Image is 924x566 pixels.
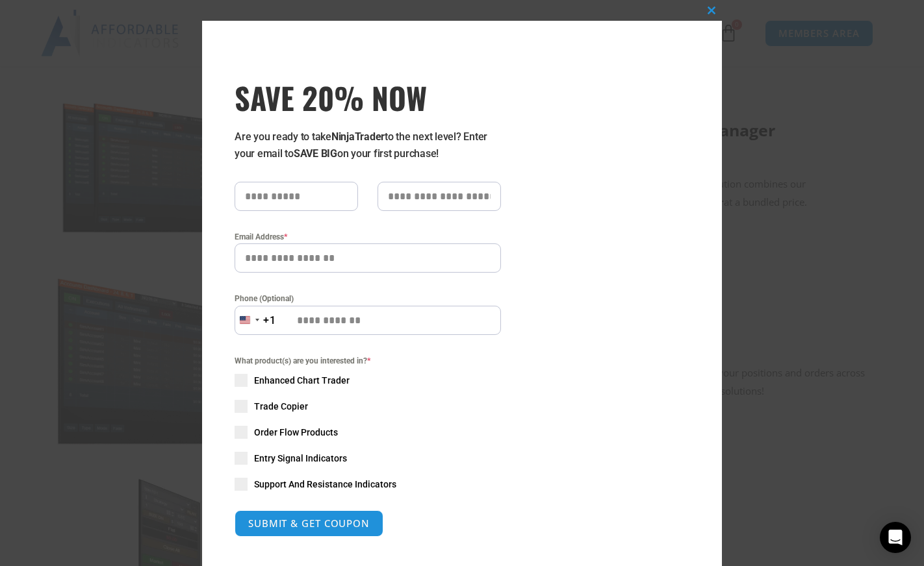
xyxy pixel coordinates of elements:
[331,130,385,143] strong: NinjaTrader
[235,426,501,439] label: Order Flow Products
[263,312,276,329] div: +1
[254,400,308,413] span: Trade Copier
[235,374,501,387] label: Enhanced Chart Trader
[235,292,501,305] label: Phone (Optional)
[235,306,276,335] button: Selected country
[235,400,501,413] label: Trade Copier
[235,452,501,465] label: Entry Signal Indicators
[235,478,501,491] label: Support And Resistance Indicators
[254,426,338,439] span: Order Flow Products
[294,147,337,160] strong: SAVE BIG
[235,79,501,116] span: SAVE 20% NOW
[235,510,383,537] button: SUBMIT & GET COUPON
[254,374,350,387] span: Enhanced Chart Trader
[254,452,347,465] span: Entry Signal Indicators
[254,478,396,491] span: Support And Resistance Indicators
[235,129,501,162] p: Are you ready to take to the next level? Enter your email to on your first purchase!
[880,522,911,553] div: Open Intercom Messenger
[235,354,501,367] span: What product(s) are you interested in?
[235,230,501,243] label: Email Address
